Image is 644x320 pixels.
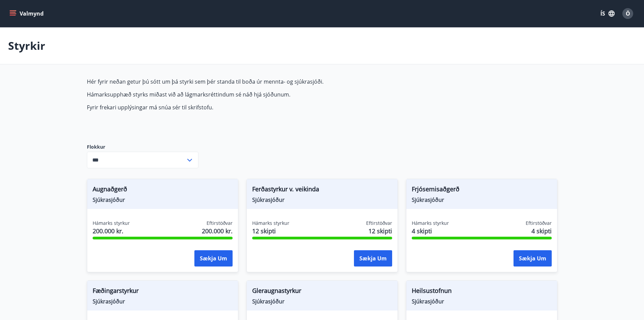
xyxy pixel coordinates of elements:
[252,227,289,235] span: 12 skipti
[526,220,552,227] span: Eftirstöðvar
[412,185,552,196] span: Frjósemisaðgerð
[93,220,130,227] span: Hámarks styrkur
[252,286,392,298] span: Gleraugnastyrkur
[8,7,46,20] button: menu
[252,196,392,204] span: Sjúkrasjóður
[93,286,233,298] span: Fæðingarstyrkur
[412,227,449,235] span: 4 skipti
[354,250,392,266] button: Sækja um
[412,286,552,298] span: Heilsustofnun
[87,104,406,111] p: Fyrir frekari upplýsingar má snúa sér til skrifstofu.
[93,298,233,305] span: Sjúkrasjóður
[412,298,552,305] span: Sjúkrasjóður
[202,227,233,235] span: 200.000 kr.
[531,227,552,235] span: 4 skipti
[366,220,392,227] span: Eftirstöðvar
[514,250,552,266] button: Sækja um
[412,196,552,204] span: Sjúkrasjóður
[368,227,392,235] span: 12 skipti
[626,10,630,17] span: Ö
[194,250,233,266] button: Sækja um
[252,298,392,305] span: Sjúkrasjóður
[8,38,45,53] p: Styrkir
[87,78,406,85] p: Hér fyrir neðan getur þú sótt um þá styrki sem þér standa til boða úr mennta- og sjúkrasjóði.
[620,5,636,22] button: Ö
[412,220,449,227] span: Hámarks styrkur
[93,196,233,204] span: Sjúkrasjóður
[93,185,233,196] span: Augnaðgerð
[252,185,392,196] span: Ferðastyrkur v. veikinda
[597,7,618,20] button: ÍS
[93,227,130,235] span: 200.000 kr.
[252,220,289,227] span: Hámarks styrkur
[87,144,198,150] label: Flokkur
[87,91,406,98] p: Hámarksupphæð styrks miðast við að lágmarksréttindum sé náð hjá sjóðunum.
[207,220,233,227] span: Eftirstöðvar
